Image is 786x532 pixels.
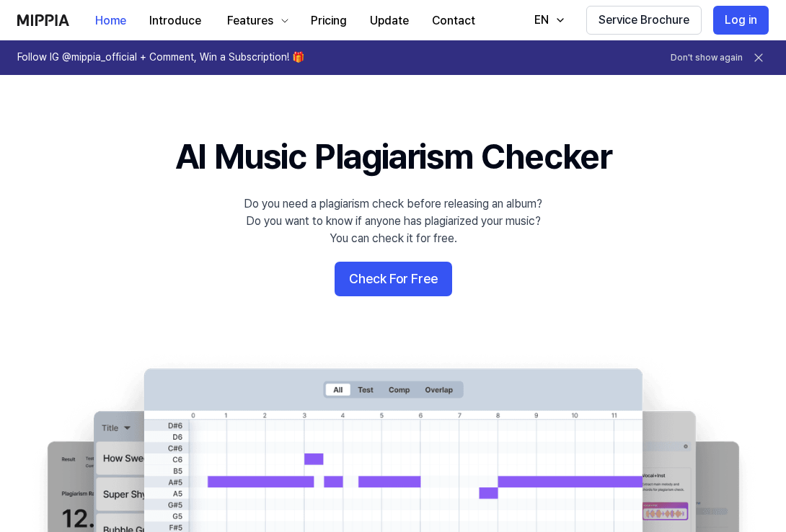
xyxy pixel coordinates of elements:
[358,1,420,40] a: Update
[420,6,487,35] button: Contact
[586,6,702,35] button: Service Brochure
[175,133,611,181] h1: AI Music Plagiarism Checker
[335,262,452,296] button: Check For Free
[84,1,138,40] a: Home
[17,14,69,26] img: logo
[84,6,138,35] button: Home
[358,6,420,35] button: Update
[520,6,575,35] button: EN
[713,6,769,35] button: Log in
[213,6,299,35] button: Features
[138,6,213,35] button: Introduce
[299,6,358,35] button: Pricing
[531,12,552,29] div: EN
[224,12,276,30] div: Features
[244,195,542,247] div: Do you need a plagiarism check before releasing an album? Do you want to know if anyone has plagi...
[17,50,304,65] h1: Follow IG @mippia_official + Comment, Win a Subscription! 🎁
[671,52,743,64] button: Don't show again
